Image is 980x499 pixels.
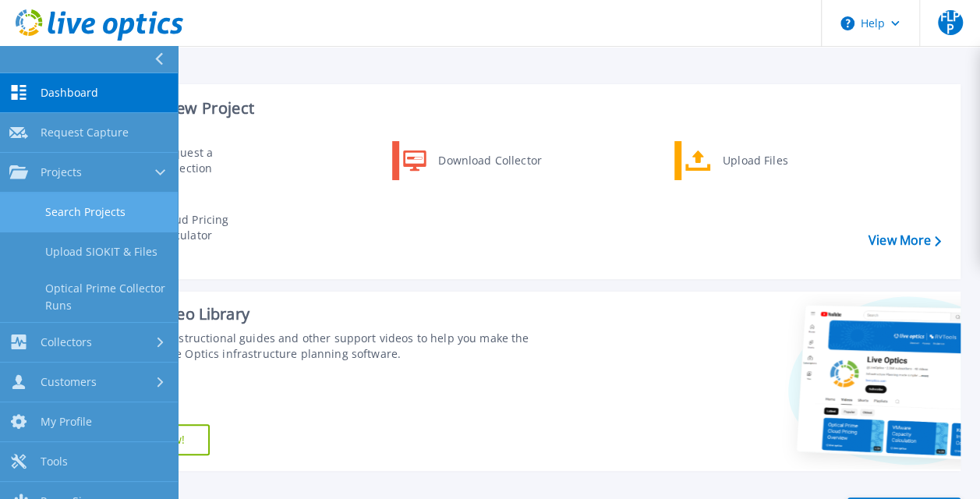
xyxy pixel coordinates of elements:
[674,141,834,180] a: Upload Files
[110,141,270,180] a: Request a Collection
[41,375,97,389] span: Customers
[715,145,830,176] div: Upload Files
[41,165,82,179] span: Projects
[91,331,551,362] div: Find tutorials, instructional guides and other support videos to help you make the most of your L...
[41,335,92,349] span: Collectors
[111,100,940,117] h3: Start a New Project
[150,212,266,243] div: Cloud Pricing Calculator
[430,145,548,176] div: Download Collector
[869,233,941,248] a: View More
[91,304,551,324] div: Support Video Library
[41,126,129,140] span: Request Capture
[152,145,266,176] div: Request a Collection
[41,86,98,100] span: Dashboard
[41,455,68,469] span: Tools
[110,208,270,247] a: Cloud Pricing Calculator
[392,141,552,180] a: Download Collector
[938,10,963,35] span: FLPP
[41,415,92,429] span: My Profile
